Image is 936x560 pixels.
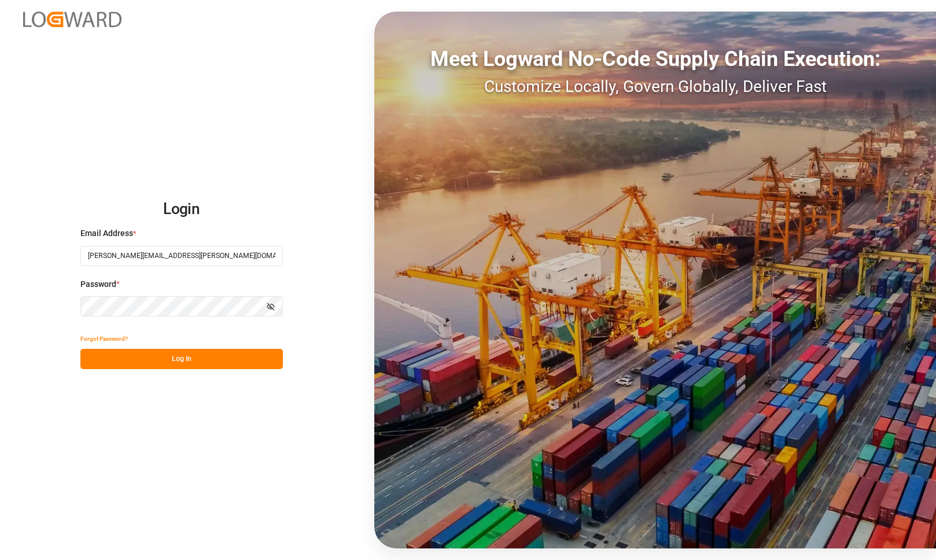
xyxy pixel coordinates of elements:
[80,278,116,290] span: Password
[80,227,133,240] span: Email Address
[374,75,936,99] div: Customize Locally, Govern Globally, Deliver Fast
[23,12,121,27] img: Logward_new_orange.png
[80,329,128,349] button: Forgot Password?
[374,43,936,75] div: Meet Logward No-Code Supply Chain Execution:
[80,349,283,369] button: Log In
[80,191,283,228] h2: Login
[80,246,283,266] input: Enter your email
